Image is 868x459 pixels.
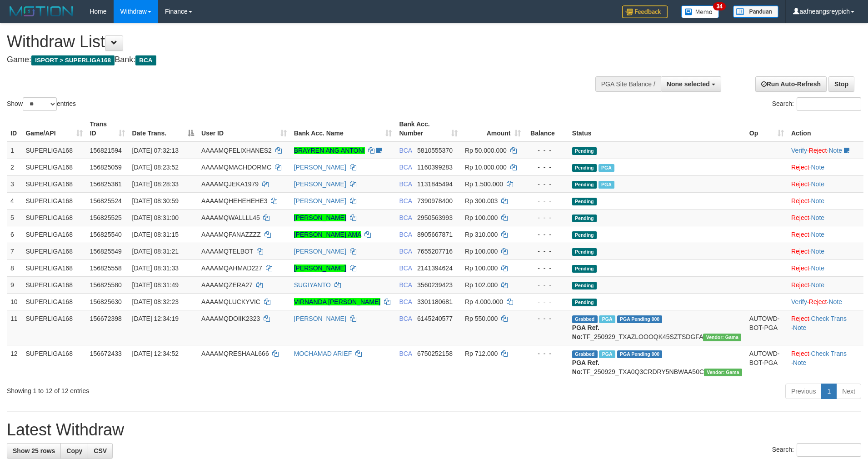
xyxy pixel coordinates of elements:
[294,350,352,357] a: MOCHAMAD ARIEF
[90,264,122,272] span: 156825558
[572,299,597,306] span: Pending
[132,180,179,188] span: [DATE] 08:28:33
[569,116,746,142] th: Status
[90,231,122,238] span: 156825540
[791,298,807,305] a: Verify
[528,163,565,172] div: - - -
[399,164,412,171] span: BCA
[201,164,271,171] span: AAAAMQMACHDORMC
[132,264,179,272] span: [DATE] 08:31:33
[290,116,396,142] th: Bank Acc. Name: activate to sort column ascending
[13,447,55,454] span: Show 25 rows
[599,181,614,189] span: Marked by aafnonsreyleab
[90,214,122,221] span: 156825525
[7,243,22,259] td: 7
[572,164,597,172] span: Pending
[129,116,198,142] th: Date Trans.: activate to sort column descending
[465,147,507,154] span: Rp 50.000.000
[399,214,412,221] span: BCA
[201,197,267,205] span: AAAAMQHEHEHEHE3
[791,147,807,154] a: Verify
[704,369,742,376] span: Vendor URL: https://trx31.1velocity.biz
[793,324,807,331] a: Note
[22,276,86,293] td: SUPERLIGA168
[201,248,253,255] span: AAAAMQTELBOT
[7,345,22,380] td: 12
[90,248,122,255] span: 156825549
[791,264,809,272] a: Reject
[617,350,663,358] span: PGA Pending
[785,384,822,399] a: Previous
[90,147,122,154] span: 156821594
[788,226,863,243] td: ·
[7,310,22,345] td: 11
[294,264,346,272] a: [PERSON_NAME]
[201,214,260,221] span: AAAAMQWALLLL45
[828,298,842,305] a: Note
[22,310,86,345] td: SUPERLIGA168
[7,226,22,243] td: 6
[132,231,179,238] span: [DATE] 08:31:15
[22,192,86,209] td: SUPERLIGA168
[294,164,346,171] a: [PERSON_NAME]
[572,324,599,340] b: PGA Ref. No:
[811,197,825,205] a: Note
[417,298,453,305] span: Copy 3301180681 to clipboard
[811,315,847,322] a: Check Trans
[201,147,272,154] span: AAAAMQFELIXHANES2
[465,180,503,188] span: Rp 1.500.000
[22,159,86,175] td: SUPERLIGA168
[66,447,82,454] span: Copy
[294,298,381,305] a: VIRNANDA [PERSON_NAME]
[7,159,22,175] td: 2
[399,264,412,272] span: BCA
[797,443,861,457] input: Search:
[294,197,346,205] a: [PERSON_NAME]
[465,315,498,322] span: Rp 550.000
[821,384,837,399] a: 1
[132,315,179,322] span: [DATE] 12:34:19
[7,259,22,276] td: 8
[132,197,179,205] span: [DATE] 08:30:59
[294,248,346,255] a: [PERSON_NAME]
[572,248,597,256] span: Pending
[772,443,861,457] label: Search:
[811,164,825,171] a: Note
[7,175,22,192] td: 3
[528,196,565,205] div: - - -
[788,142,863,159] td: · ·
[528,349,565,358] div: - - -
[399,197,412,205] span: BCA
[7,209,22,226] td: 5
[667,80,710,88] span: None selected
[572,231,597,239] span: Pending
[417,214,453,221] span: Copy 2950563993 to clipboard
[294,180,346,188] a: [PERSON_NAME]
[572,215,597,222] span: Pending
[465,298,503,305] span: Rp 4.000.000
[201,298,260,305] span: AAAAMQLUCKYVIC
[417,350,453,357] span: Copy 6750252158 to clipboard
[201,350,269,357] span: AAAAMQRESHAAL666
[661,76,721,92] button: None selected
[836,384,861,399] a: Next
[7,97,76,111] label: Show entries
[294,315,346,322] a: [PERSON_NAME]
[791,248,809,255] a: Reject
[465,350,498,357] span: Rp 712.000
[417,147,453,154] span: Copy 5810555370 to clipboard
[788,192,863,209] td: ·
[703,334,741,341] span: Vendor URL: https://trx31.1velocity.biz
[788,293,863,310] td: · ·
[201,264,262,272] span: AAAAMQAHMAD227
[788,209,863,226] td: ·
[713,2,725,10] span: 34
[294,231,361,238] a: [PERSON_NAME] AMA
[788,243,863,259] td: ·
[201,231,261,238] span: AAAAMQFANAZZZZ
[399,231,412,238] span: BCA
[7,293,22,310] td: 10
[572,282,597,289] span: Pending
[7,5,76,18] img: MOTION_logo.png
[828,147,842,154] a: Note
